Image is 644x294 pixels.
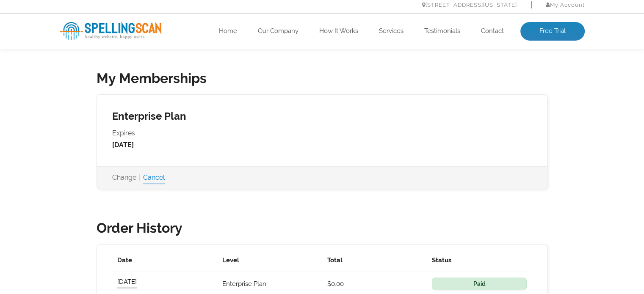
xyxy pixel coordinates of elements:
[258,27,299,36] a: Our Company
[112,250,217,271] th: Date
[319,27,358,36] a: How It Works
[520,22,585,41] a: Free Trial
[427,250,532,271] th: Status
[432,278,527,290] span: Paid
[422,2,517,8] a: [STREET_ADDRESS][US_STATE]
[117,276,137,287] a: [DATE]
[112,127,247,139] span: Expires
[97,220,547,236] h2: Order History
[97,95,547,122] h3: Enterprise Plan
[143,172,165,184] a: Cancel Enterprise Plan Membership
[60,22,161,40] img: spellingScan
[219,27,237,36] a: Home
[424,27,460,36] a: Testimonials
[481,27,504,36] a: Contact
[322,250,427,271] th: Total
[97,70,547,87] h2: My Memberships
[112,141,134,149] span: [DATE]
[217,250,322,271] th: Level
[139,173,141,181] span: |
[112,172,136,184] a: Change Enterprise Plan Membership
[546,2,585,8] a: My Account
[379,27,404,36] a: Services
